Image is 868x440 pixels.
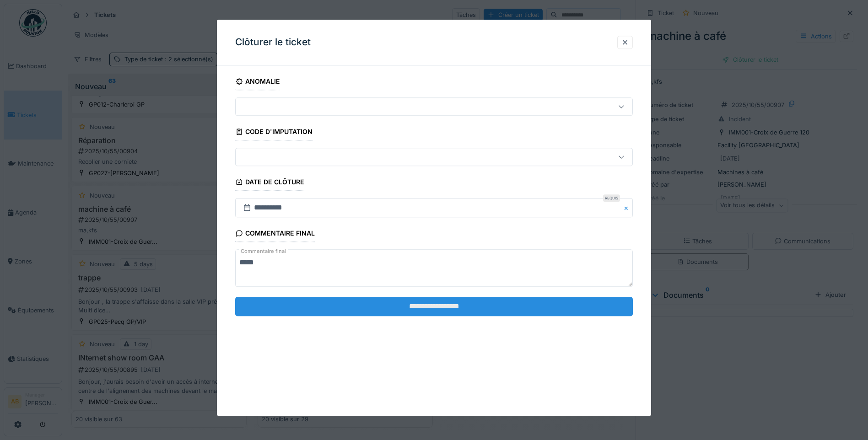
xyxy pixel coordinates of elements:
[239,246,288,258] label: Commentaire final
[235,176,304,191] div: Date de clôture
[235,75,280,90] div: Anomalie
[235,37,311,48] h3: Clôturer le ticket
[235,227,315,242] div: Commentaire final
[623,199,633,218] button: Close
[603,195,620,202] div: Requis
[235,125,313,140] div: Code d'imputation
